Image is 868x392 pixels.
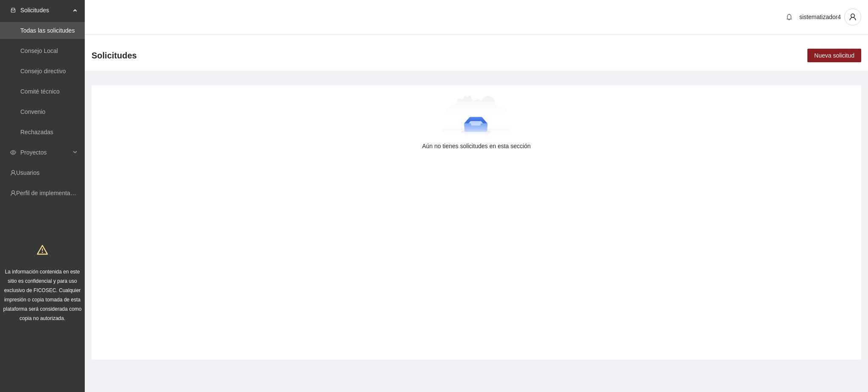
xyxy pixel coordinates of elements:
button: bell [782,10,796,24]
img: Aún no tienes solicitudes en esta sección [442,96,511,138]
span: bell [783,14,796,20]
button: Nueva solicitud [807,49,861,62]
a: Consejo Local [20,47,58,54]
a: Perfil de implementadora [16,190,82,196]
span: eye [10,149,16,155]
span: warning [37,244,48,255]
span: user [845,13,861,21]
a: Todas las solicitudes [20,27,75,34]
span: La información contenida en este sitio es confidencial y para uso exclusivo de FICOSEC. Cualquier... [3,269,82,321]
span: inbox [10,7,16,13]
span: Solicitudes [20,2,70,19]
a: Consejo directivo [20,68,66,75]
a: Usuarios [16,169,39,176]
span: Solicitudes [92,49,137,62]
a: Comité técnico [20,88,60,95]
span: Proyectos [20,144,70,161]
span: Nueva solicitud [814,51,854,60]
a: Rechazadas [20,129,53,135]
a: Convenio [20,108,45,115]
div: Aún no tienes solicitudes en esta sección [105,141,848,151]
button: user [844,8,861,25]
span: sistematizador4 [799,14,841,20]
